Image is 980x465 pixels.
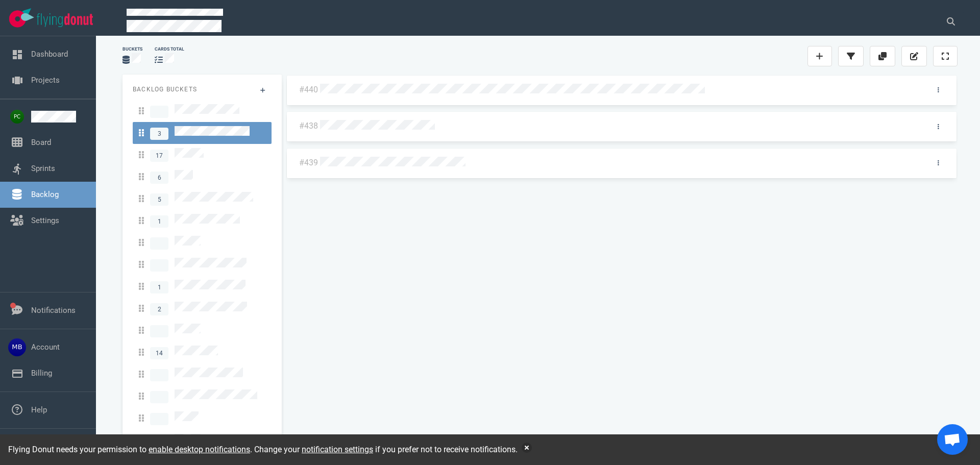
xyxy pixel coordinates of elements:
[133,144,272,166] a: 17
[31,50,68,59] a: Dashboard
[31,405,47,414] a: Help
[150,281,168,293] span: 1
[150,193,168,206] span: 5
[302,445,373,454] a: notification settings
[133,122,272,144] a: 3
[250,445,518,454] span: . Change your if you prefer not to receive notifications.
[8,445,250,454] span: Flying Donut needs your permission to
[133,210,272,232] a: 1
[299,158,318,167] a: #439
[150,303,168,315] span: 2
[133,166,272,188] a: 6
[31,76,60,85] a: Projects
[937,424,968,455] a: Open de chat
[31,306,76,315] a: Notifications
[299,85,318,94] a: #440
[155,46,184,53] div: cards total
[150,128,168,140] span: 3
[37,13,93,27] img: Flying Donut text logo
[150,215,168,228] span: 1
[31,342,60,352] a: Account
[133,276,272,298] a: 1
[150,172,168,184] span: 6
[31,138,51,147] a: Board
[299,121,318,131] a: #438
[133,188,272,210] a: 5
[133,85,272,94] p: Backlog Buckets
[31,190,59,199] a: Backlog
[150,150,168,162] span: 17
[31,369,52,378] a: Billing
[31,164,55,173] a: Sprints
[133,341,272,363] a: 14
[149,445,250,454] a: enable desktop notifications
[150,347,168,359] span: 14
[31,216,59,225] a: Settings
[133,298,272,320] a: 2
[122,46,142,53] div: Buckets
